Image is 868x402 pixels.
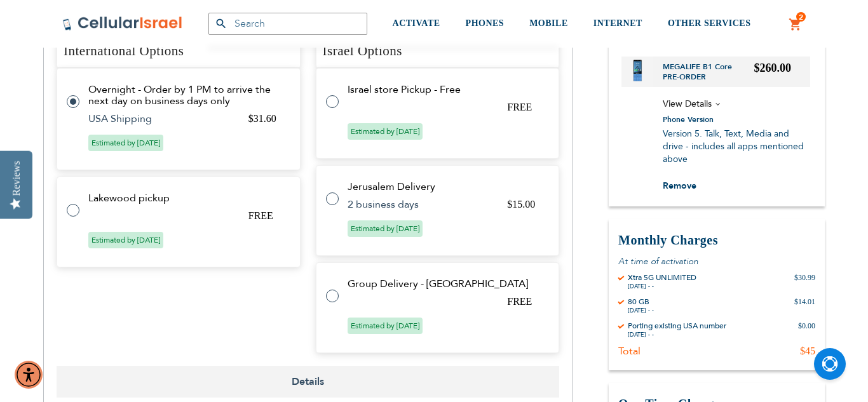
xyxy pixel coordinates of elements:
span: $260.00 [754,62,792,74]
div: [DATE] - - [628,307,654,314]
td: Israel store Pickup - Free [348,84,544,95]
td: USA Shipping [88,113,233,124]
td: Group Delivery - [GEOGRAPHIC_DATA] [348,278,544,290]
span: FREE [507,296,532,307]
span: Estimated by [DATE] [348,220,423,237]
h4: Israel Options [316,35,560,68]
td: Lakewood pickup [88,192,285,204]
img: Cellular Israel Logo [62,16,183,31]
td: Overnight - Order by 1 PM to arrive the next day on business days only [88,84,285,107]
span: View Details [663,98,712,110]
td: 2 business days [348,199,492,210]
div: Total [618,345,641,358]
div: $0.00 [798,321,815,338]
span: ACTIVATE [393,18,440,28]
span: Details [57,366,559,398]
input: Search [208,13,367,35]
h4: International Options [57,35,301,68]
span: MOBILE [529,18,568,28]
span: FREE [248,210,273,221]
div: [DATE] - - [628,331,726,338]
a: 2 [789,17,803,32]
div: Porting existing USA number [628,321,726,331]
div: 80 GB [628,297,654,307]
span: PHONES [466,18,505,28]
span: Estimated by [DATE] [88,232,163,248]
h3: Monthly Charges [618,232,815,249]
span: FREE [507,102,532,112]
div: Reviews [11,161,22,196]
span: Remove [663,180,696,192]
span: INTERNET [593,18,642,28]
span: OTHER SERVICES [668,18,751,28]
div: Xtra 5G UNLIMITED [628,272,696,283]
a: MEGALIFE B1 Core PRE-ORDER [663,62,754,82]
div: $30.99 [794,272,815,290]
dt: Phone Version [663,114,714,125]
div: $45 [800,345,815,358]
span: 2 [799,12,803,22]
span: $31.60 [248,113,276,124]
p: At time of activation [618,255,815,267]
span: Estimated by [DATE] [348,318,423,334]
span: Estimated by [DATE] [348,123,423,140]
span: Estimated by [DATE] [88,135,163,151]
div: Accessibility Menu [15,361,43,389]
td: Jerusalem Delivery [348,181,544,192]
img: MEGALIFE B1 Core PRE-ORDER [627,60,648,81]
span: $15.00 [507,199,535,210]
div: [DATE] - - [628,283,696,290]
div: $14.01 [794,297,815,314]
dd: Version 5. Talk, Text, Media and drive - includes all apps mentioned above [663,128,810,166]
